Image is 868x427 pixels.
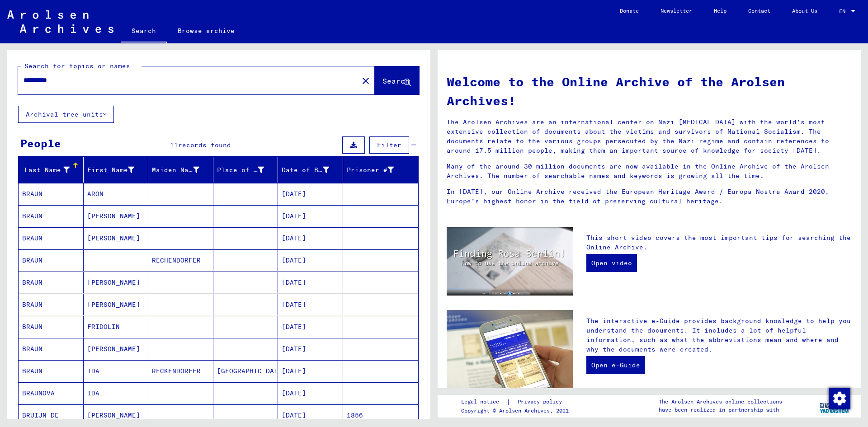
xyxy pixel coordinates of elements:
[278,249,343,271] mat-cell: [DATE]
[447,227,573,296] img: video.jpg
[152,165,199,175] div: Maiden Name
[586,356,645,374] a: Open e-Guide
[19,249,84,271] mat-cell: BRAUN
[170,141,178,149] span: 11
[84,404,149,426] mat-cell: [PERSON_NAME]
[84,205,149,227] mat-cell: [PERSON_NAME]
[19,183,84,205] mat-cell: BRAUN
[447,72,852,110] h1: Welcome to the Online Archive of the Arolsen Archives!
[278,205,343,227] mat-cell: [DATE]
[84,272,149,293] mat-cell: [PERSON_NAME]
[148,249,213,271] mat-cell: RECHENDORFER
[19,382,84,404] mat-cell: BRAUNOVA
[19,294,84,315] mat-cell: BRAUN
[377,141,401,149] span: Filter
[87,163,148,177] div: First Name
[19,404,84,426] mat-cell: BRUIJN DE
[382,76,410,85] span: Search
[167,20,245,42] a: Browse archive
[360,75,371,86] mat-icon: close
[19,205,84,227] mat-cell: BRAUN
[19,227,84,249] mat-cell: BRAUN
[510,397,573,407] a: Privacy policy
[659,398,782,406] p: The Arolsen Archives online collections
[343,157,419,183] mat-header-cell: Prisoner #
[461,397,573,407] div: |
[19,316,84,338] mat-cell: BRAUN
[375,66,419,94] button: Search
[839,8,849,14] span: EN
[447,187,852,206] p: In [DATE], our Online Archive received the European Heritage Award / Europa Nostra Award 2020, Eu...
[829,388,850,409] img: Change consent
[19,360,84,382] mat-cell: BRAUN
[213,157,278,183] mat-header-cell: Place of Birth
[20,135,61,151] div: People
[213,360,278,382] mat-cell: [GEOGRAPHIC_DATA]
[347,163,408,177] div: Prisoner #
[22,165,70,175] div: Last Name
[461,407,573,415] p: Copyright © Arolsen Archives, 2021
[357,71,375,89] button: Clear
[19,157,84,183] mat-header-cell: Last Name
[343,404,419,426] mat-cell: 1856
[217,163,278,177] div: Place of Birth
[121,20,167,43] a: Search
[447,117,852,155] p: The Arolsen Archives are an international center on Nazi [MEDICAL_DATA] with the world’s most ext...
[447,162,852,181] p: Many of the around 30 million documents are now available in the Online Archive of the Arolsen Ar...
[278,227,343,249] mat-cell: [DATE]
[278,294,343,315] mat-cell: [DATE]
[84,338,149,360] mat-cell: [PERSON_NAME]
[347,165,394,175] div: Prisoner #
[586,233,852,252] p: This short video covers the most important tips for searching the Online Archive.
[278,183,343,205] mat-cell: [DATE]
[586,254,637,272] a: Open video
[461,397,506,407] a: Legal notice
[217,165,264,175] div: Place of Birth
[84,316,149,338] mat-cell: FRIDOLIN
[278,360,343,382] mat-cell: [DATE]
[178,141,231,149] span: records found
[818,394,852,417] img: yv_logo.png
[148,157,213,183] mat-header-cell: Maiden Name
[84,157,149,183] mat-header-cell: First Name
[7,10,113,33] img: Arolsen_neg.svg
[282,163,343,177] div: Date of Birth
[659,406,782,414] p: have been realized in partnership with
[586,316,852,354] p: The interactive e-Guide provides background knowledge to help you understand the documents. It in...
[152,163,213,177] div: Maiden Name
[278,338,343,360] mat-cell: [DATE]
[84,360,149,382] mat-cell: IDA
[278,316,343,338] mat-cell: [DATE]
[18,106,114,123] button: Archival tree units
[447,310,573,394] img: eguide.jpg
[84,227,149,249] mat-cell: [PERSON_NAME]
[84,382,149,404] mat-cell: IDA
[19,338,84,360] mat-cell: BRAUN
[84,294,149,315] mat-cell: [PERSON_NAME]
[278,382,343,404] mat-cell: [DATE]
[278,404,343,426] mat-cell: [DATE]
[22,163,83,177] div: Last Name
[19,272,84,293] mat-cell: BRAUN
[87,165,135,175] div: First Name
[278,157,343,183] mat-header-cell: Date of Birth
[148,360,213,382] mat-cell: RECKENDORFER
[282,165,329,175] div: Date of Birth
[369,136,409,154] button: Filter
[24,62,130,70] mat-label: Search for topics or names
[84,183,149,205] mat-cell: ARON
[278,272,343,293] mat-cell: [DATE]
